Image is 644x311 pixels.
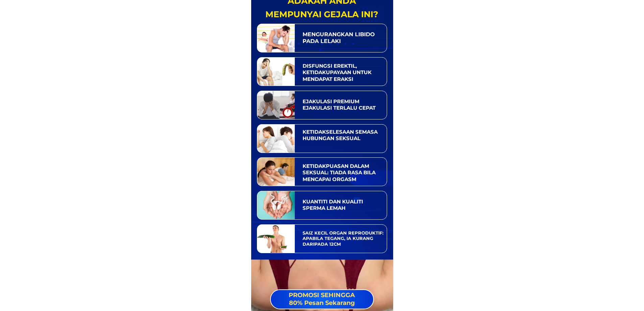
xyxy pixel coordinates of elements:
[303,230,385,247] div: SAIZ KECIL ORGAN REPRODUKTIF: APABILA TEGANG, IA KURANG DARIPADA 12CM
[303,98,385,111] div: EJAKULASI PREMIUM EJAKULASI TERLALU CEPAT
[303,163,378,183] div: KETIDAKPUASAN DALAM SEKSUAL: TIADA RASA BILA MENCAPAI ORGASM
[303,129,378,142] div: KETIDAKSELESAAN SEMASA HUBUNGAN SEKSUAL
[289,291,355,307] span: PROMOSI SEHINGGA 80% Pesan Sekarang
[303,31,378,45] div: MENGURANGKAN LIBIDO PADA LELAKI
[303,198,384,212] div: KUANTITI DAN KUALITI SPERMA LEMAH
[303,63,385,83] div: DISFUNGSI EREKTIL, KETIDAKUPAYAAN UNTUK MENDAPAT ERAKSI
